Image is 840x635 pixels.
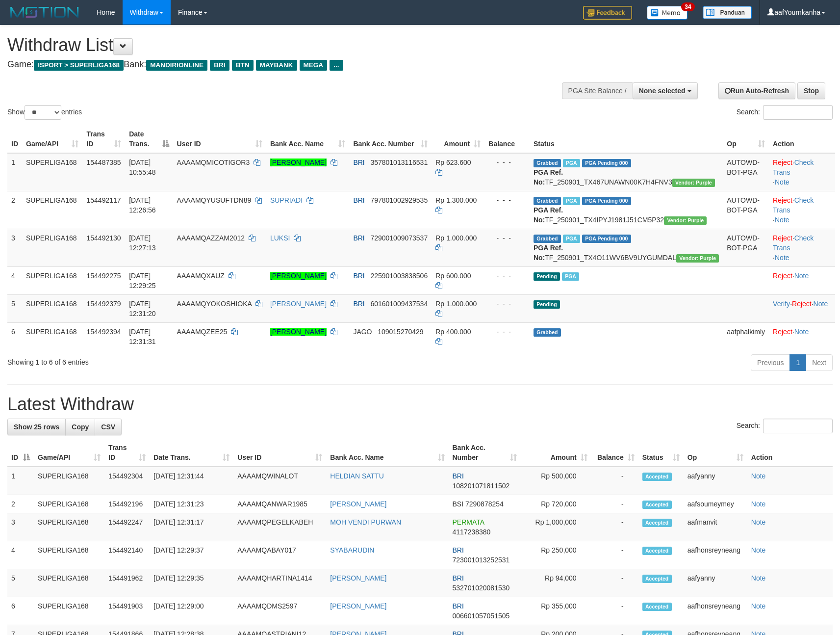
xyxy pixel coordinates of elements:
[7,35,550,55] h1: Withdraw List
[773,300,790,308] a: Verify
[582,197,631,205] span: PGA Pending
[7,294,22,322] td: 5
[233,467,326,495] td: AAAAMQWINALOT
[534,244,563,262] b: PGA Ref. No:
[583,6,632,20] img: Feedback.jpg
[773,159,792,166] a: Reject
[353,196,364,204] span: BRI
[330,574,386,582] a: [PERSON_NAME]
[177,328,228,336] span: AAAAMQZEE25
[177,159,250,166] span: AAAAMQMICOTIGOR3
[34,569,104,597] td: SUPERLIGA168
[591,467,638,495] td: -
[684,467,747,495] td: aafyanny
[270,300,327,308] a: [PERSON_NAME]
[22,125,82,153] th: Game/API: activate to sort column ascending
[353,159,364,166] span: BRI
[370,272,428,280] span: Copy 225901003838506 to clipboard
[534,328,561,337] span: Grabbed
[173,125,266,153] th: User ID: activate to sort column ascending
[684,439,747,467] th: Op: activate to sort column ascending
[521,467,591,495] td: Rp 500,000
[22,266,82,294] td: SUPERLIGA168
[591,569,638,597] td: -
[266,125,349,153] th: Bank Acc. Name: activate to sort column ascending
[353,234,364,242] span: BRI
[86,234,121,242] span: 154492130
[684,597,747,625] td: aafhonsreyneang
[22,153,82,191] td: SUPERLIGA168
[453,482,510,490] span: Copy 108201071811502 to clipboard
[449,439,521,467] th: Bank Acc. Number: activate to sort column ascending
[330,500,386,508] a: [PERSON_NAME]
[22,294,82,322] td: SUPERLIGA168
[684,513,747,541] td: aafmanvit
[435,159,471,166] span: Rp 623.600
[747,439,833,467] th: Action
[723,125,769,153] th: Op: activate to sort column ascending
[233,439,326,467] th: User ID: activate to sort column ascending
[435,272,471,280] span: Rp 600.000
[769,294,835,322] td: · ·
[789,354,806,371] a: 1
[488,327,526,337] div: - - -
[639,87,686,95] span: None selected
[129,234,156,252] span: [DATE] 12:27:13
[86,196,121,204] span: 154492117
[723,322,769,350] td: aafphalkimly
[378,328,423,336] span: Copy 109015270429 to clipboard
[684,495,747,513] td: aafsoumeymey
[453,612,510,620] span: Copy 006601057051505 to clipboard
[86,328,121,336] span: 154492394
[177,196,252,204] span: AAAAMQYUSUFTDN89
[530,125,723,153] th: Status
[797,82,825,99] a: Stop
[582,159,631,167] span: PGA Pending
[591,597,638,625] td: -
[146,60,207,71] span: MANDIRIONLINE
[521,513,591,541] td: Rp 1,000,000
[129,196,156,214] span: [DATE] 12:26:56
[521,569,591,597] td: Rp 94,000
[773,159,814,176] a: Check Trans
[794,272,809,280] a: Note
[34,597,104,625] td: SUPERLIGA168
[769,266,835,294] td: ·
[751,574,766,582] a: Note
[150,569,233,597] td: [DATE] 12:29:35
[723,153,769,191] td: AUTOWD-BOT-PGA
[563,159,580,167] span: Marked by aafandaneth
[72,423,89,431] span: Copy
[453,546,464,554] span: BRI
[681,2,694,11] span: 34
[676,254,719,263] span: Vendor URL: https://trx4.1velocity.biz
[435,300,477,308] span: Rp 1.000.000
[488,271,526,281] div: - - -
[7,153,22,191] td: 1
[453,500,464,508] span: BSI
[792,300,812,308] a: Reject
[104,569,150,597] td: 154491962
[534,206,563,224] b: PGA Ref. No:
[534,168,563,186] b: PGA Ref. No:
[95,419,122,435] a: CSV
[773,196,814,214] a: Check Trans
[300,60,328,71] span: MEGA
[534,235,561,243] span: Grabbed
[353,272,364,280] span: BRI
[7,439,34,467] th: ID: activate to sort column descending
[484,125,530,153] th: Balance
[326,439,448,467] th: Bank Acc. Name: activate to sort column ascending
[488,299,526,309] div: - - -
[86,159,121,166] span: 154487385
[591,513,638,541] td: -
[453,574,464,582] span: BRI
[104,541,150,569] td: 154492140
[769,125,835,153] th: Action
[7,125,22,153] th: ID
[534,300,560,309] span: Pending
[330,472,383,480] a: HELDIAN SATTU
[270,328,327,336] a: [PERSON_NAME]
[233,513,326,541] td: AAAAMQPEGELKABEH
[34,467,104,495] td: SUPERLIGA168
